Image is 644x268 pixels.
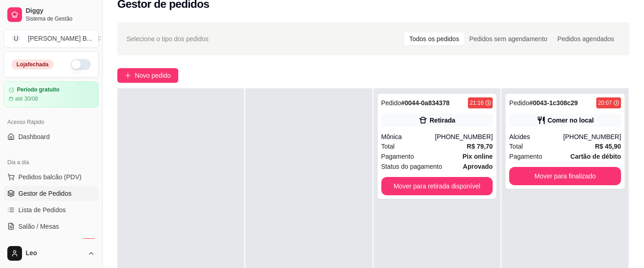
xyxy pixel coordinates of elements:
[4,170,99,184] button: Pedidos balcão (PDV)
[18,222,59,231] span: Salão / Mesas
[552,32,619,45] div: Pedidos agendados
[4,29,99,48] button: Select a team
[571,153,621,160] strong: Cartão de débito
[529,99,578,107] strong: # 0043-1c308c29
[4,203,99,217] a: Lista de Pedidos
[18,238,46,247] span: Diggy Bot
[381,99,402,107] span: Pedido
[467,143,493,150] strong: R$ 79,70
[4,219,99,234] a: Salão / Mesas
[509,141,523,151] span: Total
[429,116,455,125] div: Retirada
[401,99,450,107] strong: # 0044-0a834378
[11,59,54,70] div: Loja fechada
[71,59,91,70] button: Alterar Status
[127,34,209,44] span: Selecione o tipo dos pedidos
[4,81,99,107] a: Período gratuitoaté 30/08
[509,151,542,161] span: Pagamento
[117,68,178,83] button: Novo pedido
[18,132,50,141] span: Dashboard
[4,186,99,201] a: Gestor de Pedidos
[11,34,21,43] span: U
[125,72,131,79] span: plus
[595,143,621,150] strong: R$ 45,90
[464,32,552,45] div: Pedidos sem agendamento
[4,242,99,264] button: Leo
[4,155,99,170] div: Dia a dia
[26,7,95,15] span: Diggy
[563,132,621,141] div: [PHONE_NUMBER]
[15,95,38,102] article: até 30/08
[18,189,72,198] span: Gestor de Pedidos
[404,32,464,45] div: Todos os pedidos
[435,132,493,141] div: [PHONE_NUMBER]
[18,205,66,214] span: Lista de Pedidos
[463,163,493,170] strong: aprovado
[548,116,594,125] div: Comer no local
[470,99,484,107] div: 21:16
[381,151,414,161] span: Pagamento
[381,141,395,151] span: Total
[28,34,92,43] div: [PERSON_NAME] B ...
[135,70,171,80] span: Novo pedido
[4,236,99,250] a: Diggy Botnovo
[598,99,612,107] div: 20:07
[4,115,99,129] div: Acesso Rápido
[509,167,621,185] button: Mover para finalizado
[17,86,60,93] article: Período gratuito
[4,129,99,144] a: Dashboard
[381,177,493,195] button: Mover para retirada disponível
[509,132,563,141] div: Alcides
[462,153,493,160] strong: Pix online
[26,15,95,22] span: Sistema de Gestão
[26,249,84,257] span: Leo
[4,4,99,26] a: DiggySistema de Gestão
[381,132,435,141] div: Mônica
[381,161,442,172] span: Status do pagamento
[509,99,529,107] span: Pedido
[18,172,82,182] span: Pedidos balcão (PDV)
